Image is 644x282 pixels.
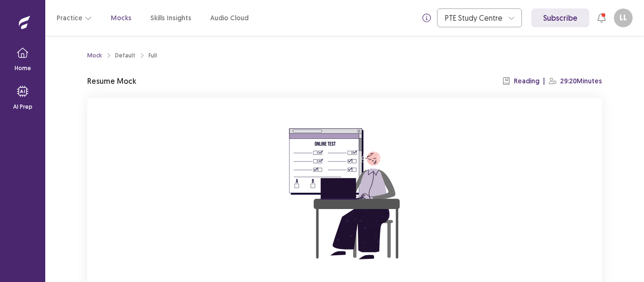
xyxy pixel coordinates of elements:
[514,76,539,86] p: Reading
[560,76,602,86] p: 29:20 Minutes
[531,8,589,27] a: Subscribe
[15,64,31,73] p: Home
[13,103,33,111] p: AI Prep
[614,8,633,27] button: LL
[57,9,92,26] button: Practice
[150,13,191,23] a: Skills Insights
[445,9,504,27] div: PTE Study Centre
[418,9,435,26] button: info
[115,51,135,60] div: Default
[87,75,136,87] p: Resume Mock
[87,51,157,60] nav: breadcrumb
[260,109,429,279] img: attend-mock
[87,51,102,60] a: Mock
[149,51,157,60] div: Full
[543,76,545,86] p: |
[210,13,248,23] a: Audio Cloud
[111,13,132,23] a: Mocks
